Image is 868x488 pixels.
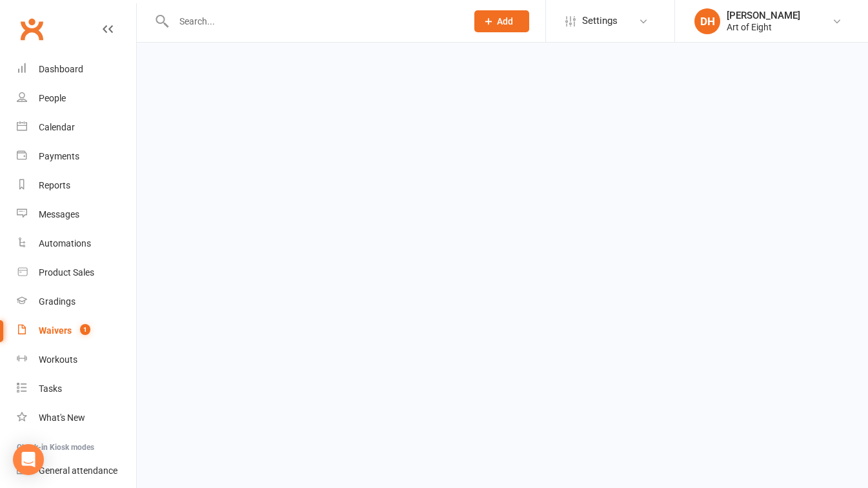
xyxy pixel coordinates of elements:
a: Workouts [17,345,136,374]
span: Add [497,16,513,26]
button: Add [474,10,529,32]
a: Tasks [17,374,136,403]
a: Dashboard [17,55,136,84]
a: People [17,84,136,113]
div: Reports [39,180,70,190]
a: Automations [17,229,136,258]
input: Search... [170,12,458,30]
span: 1 [80,324,90,335]
div: DH [694,8,720,34]
div: Calendar [39,122,75,132]
div: General attendance [39,465,117,476]
div: Tasks [39,383,62,394]
a: What's New [17,403,136,432]
span: Settings [582,6,618,36]
div: Product Sales [39,267,94,278]
div: Open Intercom Messenger [13,444,44,475]
div: Workouts [39,354,77,365]
div: Dashboard [39,64,83,74]
div: Messages [39,209,79,219]
a: Product Sales [17,258,136,287]
div: People [39,93,66,103]
div: Payments [39,151,79,161]
div: Automations [39,238,91,249]
a: Messages [17,200,136,229]
a: Gradings [17,287,136,316]
div: [PERSON_NAME] [727,10,800,21]
a: General attendance kiosk mode [17,456,136,485]
div: What's New [39,412,85,423]
a: Clubworx [15,13,48,45]
div: Waivers [39,325,72,336]
a: Waivers 1 [17,316,136,345]
a: Calendar [17,113,136,142]
a: Reports [17,171,136,200]
div: Art of Eight [727,21,800,33]
div: Gradings [39,296,76,307]
a: Payments [17,142,136,171]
